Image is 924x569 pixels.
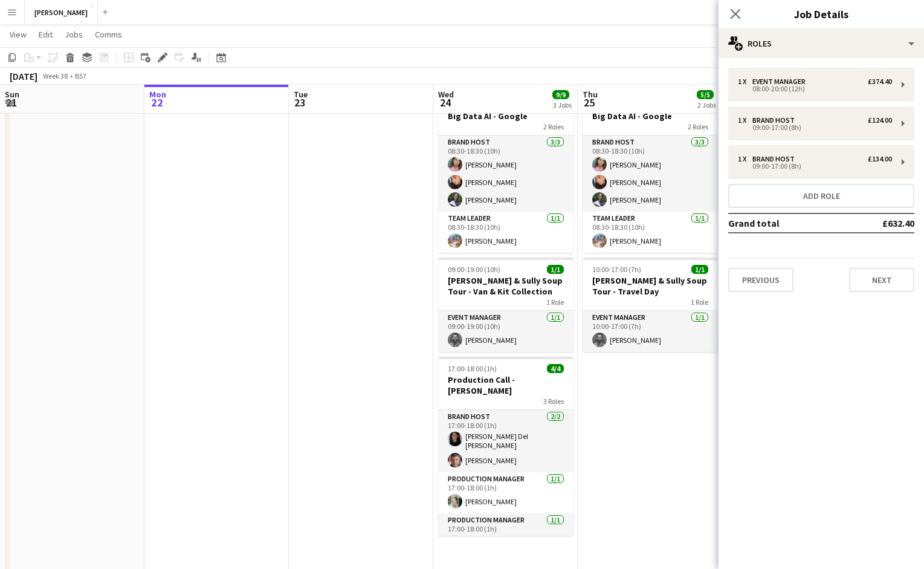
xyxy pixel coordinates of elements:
app-card-role: Brand Host3/308:30-18:30 (10h)[PERSON_NAME][PERSON_NAME][PERSON_NAME] [438,135,573,212]
div: Brand Host [752,116,800,125]
span: 25 [581,96,598,109]
span: Edit [39,29,53,40]
div: 1 x [738,77,752,86]
div: 2 Jobs [697,100,716,109]
div: 09:00-17:00 (8h) [738,125,892,131]
button: [PERSON_NAME] [25,1,98,24]
span: Week 38 [40,71,70,80]
button: Next [849,268,914,292]
h3: [PERSON_NAME] & Sully Soup Tour - Van & Kit Collection [438,275,573,297]
span: 2 Roles [688,122,708,131]
app-job-card: 08:30-18:30 (10h)4/4Big Data AI - Google2 RolesBrand Host3/308:30-18:30 (10h)[PERSON_NAME][PERSON... [583,93,718,253]
span: 17:00-18:00 (1h) [448,364,497,373]
app-card-role: Event Manager1/110:00-17:00 (7h)[PERSON_NAME] [583,311,718,352]
span: Thu [583,89,598,100]
td: Grand total [728,213,842,233]
span: Tue [294,89,308,100]
span: Sun [5,89,19,100]
span: 09:00-19:00 (10h) [448,265,500,274]
span: 1/1 [691,265,708,274]
span: 1 Role [546,298,564,307]
app-job-card: 17:00-18:00 (1h)4/4Production Call - [PERSON_NAME]3 RolesBrand Host2/217:00-18:00 (1h)[PERSON_NAM... [438,357,573,536]
div: 1 x [738,116,752,125]
h3: Production Call - [PERSON_NAME] [438,374,573,396]
app-card-role: Event Manager1/109:00-19:00 (10h)[PERSON_NAME] [438,311,573,352]
td: £632.40 [842,213,914,233]
h3: [PERSON_NAME] & Sully Soup Tour - Travel Day [583,275,718,297]
a: Edit [34,27,57,42]
div: Roles [719,29,924,58]
div: Event Manager [752,77,810,86]
a: View [5,27,31,42]
app-card-role: Team Leader1/108:30-18:30 (10h)[PERSON_NAME] [438,212,573,253]
button: Add role [728,184,914,208]
app-job-card: 10:00-17:00 (7h)1/1[PERSON_NAME] & Sully Soup Tour - Travel Day1 RoleEvent Manager1/110:00-17:00 ... [583,258,718,352]
span: 22 [147,96,166,109]
app-card-role: Production Manager1/117:00-18:00 (1h)[PERSON_NAME] [438,472,573,513]
span: 1 Role [691,298,708,307]
span: Wed [438,89,454,100]
span: Jobs [65,29,83,40]
h3: Big Data AI - Google [583,111,718,122]
span: 21 [3,96,19,109]
a: Comms [90,27,127,42]
app-card-role: Brand Host3/308:30-18:30 (10h)[PERSON_NAME][PERSON_NAME][PERSON_NAME] [583,135,718,212]
span: 24 [436,96,454,109]
span: 3 Roles [543,397,564,406]
div: [DATE] [10,70,37,82]
span: 10:00-17:00 (7h) [592,265,641,274]
div: 08:00-20:00 (12h) [738,86,892,92]
span: Comms [95,29,122,40]
span: 2 Roles [543,122,564,131]
div: 09:00-17:00 (8h) [738,163,892,169]
h3: Job Details [719,6,924,22]
a: Jobs [60,27,88,42]
app-card-role: Production Manager1/117:00-18:00 (1h) [438,513,573,554]
app-card-role: Brand Host2/217:00-18:00 (1h)[PERSON_NAME] Del [PERSON_NAME][PERSON_NAME] [438,410,573,472]
div: 1 x [738,155,752,163]
span: 1/1 [547,265,564,274]
div: £124.00 [868,116,892,125]
h3: Big Data AI - Google [438,111,573,122]
app-job-card: 08:30-18:30 (10h)4/4Big Data AI - Google2 RolesBrand Host3/308:30-18:30 (10h)[PERSON_NAME][PERSON... [438,93,573,253]
div: Brand Host [752,155,800,163]
app-job-card: 09:00-19:00 (10h)1/1[PERSON_NAME] & Sully Soup Tour - Van & Kit Collection1 RoleEvent Manager1/10... [438,258,573,352]
span: 9/9 [552,90,569,99]
span: Mon [149,89,166,100]
button: Previous [728,268,793,292]
span: View [10,29,27,40]
div: BST [75,71,87,80]
span: 5/5 [697,90,714,99]
span: 4/4 [547,364,564,373]
span: 23 [292,96,308,109]
div: £374.40 [868,77,892,86]
div: £134.00 [868,155,892,163]
app-card-role: Team Leader1/108:30-18:30 (10h)[PERSON_NAME] [583,212,718,253]
div: 3 Jobs [553,100,572,109]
